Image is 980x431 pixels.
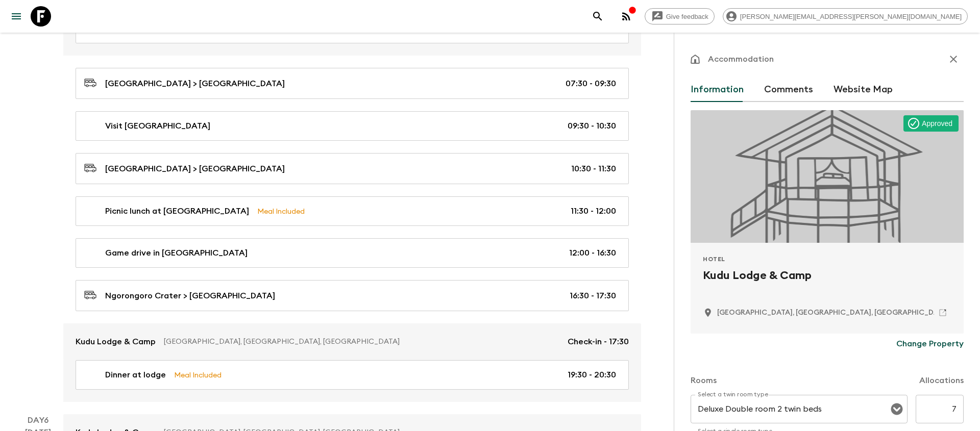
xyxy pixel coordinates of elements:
[922,118,952,129] p: Approved
[890,402,904,416] button: Open
[698,390,768,399] label: Select a twin room type
[105,78,285,90] p: [GEOGRAPHIC_DATA] > [GEOGRAPHIC_DATA]
[76,360,629,390] a: Dinner at lodgeMeal Included19:30 - 20:30
[76,153,629,184] a: [GEOGRAPHIC_DATA] > [GEOGRAPHIC_DATA]10:30 - 11:30
[105,205,249,217] p: Picnic lunch at [GEOGRAPHIC_DATA]
[571,205,616,217] p: 11:30 - 12:00
[257,206,305,217] p: Meal Included
[708,53,774,65] p: Accommodation
[164,337,559,347] p: [GEOGRAPHIC_DATA], [GEOGRAPHIC_DATA], [GEOGRAPHIC_DATA]
[105,369,166,381] p: Dinner at lodge
[834,78,893,102] button: Website Map
[76,336,156,348] p: Kudu Lodge & Camp
[76,238,629,268] a: Game drive in [GEOGRAPHIC_DATA]12:00 - 16:30
[587,6,608,27] button: search adventures
[723,8,968,24] div: [PERSON_NAME][EMAIL_ADDRESS][PERSON_NAME][DOMAIN_NAME]
[105,247,248,259] p: Game drive in [GEOGRAPHIC_DATA]
[76,280,629,311] a: Ngorongoro Crater > [GEOGRAPHIC_DATA]16:30 - 17:30
[896,334,964,354] button: Change Property
[76,68,629,99] a: [GEOGRAPHIC_DATA] > [GEOGRAPHIC_DATA]07:30 - 09:30
[568,336,629,348] p: Check-in - 17:30
[571,163,616,175] p: 10:30 - 11:30
[703,267,951,300] h2: Kudu Lodge & Camp
[12,414,63,426] p: Day 6
[764,78,813,102] button: Comments
[691,374,717,387] p: Rooms
[717,308,950,318] p: Arusha, Tanzania, United Republic of
[566,78,616,90] p: 07:30 - 09:30
[645,8,715,24] a: Give feedback
[105,163,285,175] p: [GEOGRAPHIC_DATA] > [GEOGRAPHIC_DATA]
[570,290,616,302] p: 16:30 - 17:30
[734,13,967,20] span: [PERSON_NAME][EMAIL_ADDRESS][PERSON_NAME][DOMAIN_NAME]
[76,111,629,141] a: Visit [GEOGRAPHIC_DATA]09:30 - 10:30
[660,13,714,20] span: Give feedback
[691,78,744,102] button: Information
[919,374,964,387] p: Allocations
[76,196,629,226] a: Picnic lunch at [GEOGRAPHIC_DATA]Meal Included11:30 - 12:00
[568,120,616,132] p: 09:30 - 10:30
[105,290,275,302] p: Ngorongoro Crater > [GEOGRAPHIC_DATA]
[174,369,222,381] p: Meal Included
[896,338,964,350] p: Change Property
[691,110,964,243] div: Photo of Kudu Lodge & Camp
[63,323,641,360] a: Kudu Lodge & Camp[GEOGRAPHIC_DATA], [GEOGRAPHIC_DATA], [GEOGRAPHIC_DATA]Check-in - 17:30
[105,120,210,132] p: Visit [GEOGRAPHIC_DATA]
[568,369,616,381] p: 19:30 - 20:30
[6,6,27,27] button: menu
[703,255,725,263] span: Hotel
[569,247,616,259] p: 12:00 - 16:30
